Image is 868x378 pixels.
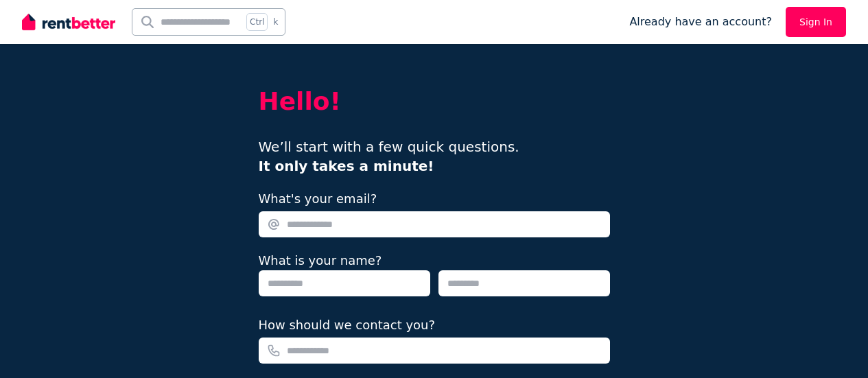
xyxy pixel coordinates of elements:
[629,14,772,30] span: Already have an account?
[22,12,115,32] img: RentBetter
[246,13,268,31] span: Ctrl
[259,316,436,335] label: How should we contact you?
[273,16,278,27] span: k
[259,88,610,115] h2: Hello!
[259,253,382,268] label: What is your name?
[259,189,377,209] label: What's your email?
[786,7,846,37] a: Sign In
[259,158,434,174] b: It only takes a minute!
[259,139,519,174] span: We’ll start with a few quick questions.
